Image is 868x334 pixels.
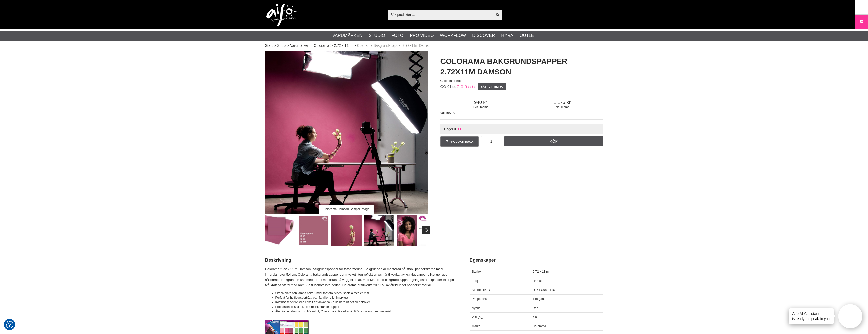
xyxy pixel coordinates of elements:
[277,43,286,48] a: Shop
[444,127,453,131] span: I lager
[440,56,603,77] h1: Colorama Bakgrundspapper 2.72x11m Damson
[533,288,555,292] span: R151 G98 B116
[449,111,455,115] span: SEK
[332,32,362,39] a: Varumärken
[478,83,506,90] a: Sätt ett betyg
[369,32,385,39] a: Studio
[533,324,546,328] span: Colorama
[6,321,13,328] img: Revisit consent button
[290,43,309,48] a: Varumärken
[440,100,521,105] span: 940
[265,43,273,48] a: Start
[440,111,449,115] span: Valuta
[265,267,457,288] p: Colorama 2.72 x 11 m Damson, bakgrundspapper för fotografering. Bakgrunden är monterad på stabil ...
[440,32,466,39] a: Workflow
[265,215,296,246] img: Colorama Bakgrundspapper Damson, 2,72x11m
[501,32,513,39] a: Hyra
[265,51,428,214] img: Colorama Bakgrundspapper Damson, 2,72x11m
[470,257,603,263] h2: Egenskaper
[388,11,493,18] input: Sök produkter ...
[310,43,312,48] span: >
[533,315,537,319] span: 6.5
[357,43,433,48] span: Colorama Bakgrundspapper 2.72x11m Damson
[456,84,475,89] div: Kundbetyg: 0
[319,205,373,214] div: Colorama Damson Sampel Image
[440,84,456,89] span: CO-0144
[265,51,428,214] a: Colorama Damson Sampel Image
[792,311,831,316] h4: Aifo AI Assistant
[287,43,289,48] span: >
[331,215,362,246] img: Colorama Damson Sampel Image
[265,257,457,263] h2: Beskrivning
[354,43,356,48] span: >
[472,324,480,328] span: Märke
[298,215,329,246] img: Damson 44 - Kalibrerad Monitor Adobe RGB 6500K
[275,309,457,314] li: Återvinningsbart och miljövänligt, Colorama är tillverkat till 90% av återvunnet material
[789,308,834,324] div: is ready to speak to you!
[472,279,478,283] span: Färg
[275,291,457,295] li: Skapa släta och jämna bakgrunder för foto, video, sociala medier mm.
[275,305,457,309] li: Professionell kvalitet, icke-reflekterande papper
[533,279,544,283] span: Damson
[519,32,536,39] a: Outlet
[472,306,480,310] span: Nyans
[440,79,463,83] span: Colorama Photo
[6,320,13,329] button: Samtyckesinställningar
[472,288,490,292] span: Approx. RGB
[274,43,276,48] span: >
[391,32,403,39] a: Foto
[533,297,545,301] span: 145 g/m2
[457,127,461,131] i: Ej i lager
[334,43,352,48] a: 2.72 x 11 m
[440,105,521,109] span: Exkl. moms
[533,270,549,274] span: 2.72 x 11 m
[330,43,333,48] span: >
[533,306,538,310] span: Red
[440,136,479,147] a: Produktfråga
[275,295,457,300] li: Perfekt för helfigursporträtt, par, familjer eller intervjuer
[454,127,456,131] span: 0
[314,43,329,48] a: Colorama
[472,315,483,319] span: Vikt (Kg)
[521,105,603,109] span: Inkl. moms
[472,270,481,274] span: Storlek
[410,32,434,39] a: Pro Video
[472,32,495,39] a: Discover
[364,215,394,246] img: Colorama Damson Sampel Image
[521,100,603,105] span: 1 175
[504,136,603,146] a: Köp
[472,297,488,301] span: Pappersvikt
[266,4,297,27] img: logo.png
[397,215,427,246] img: Colorama Damnson 44 - Photo Theresé Asplund
[422,226,430,234] button: Next
[275,300,457,305] li: Kostnadseffektivt och enkelt att använda - rulla bara ut det du behöver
